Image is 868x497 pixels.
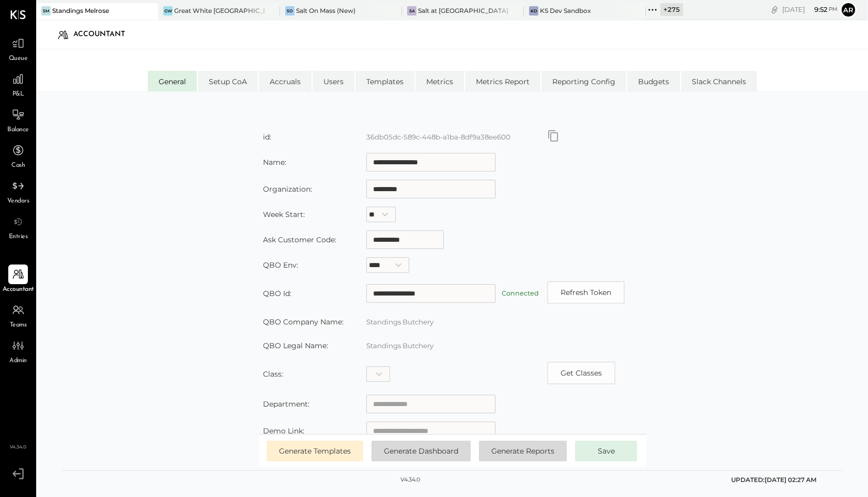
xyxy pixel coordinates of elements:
li: Budgets [627,71,680,91]
label: Class: [263,369,283,379]
div: KD [529,6,538,15]
button: Refresh Token [547,281,625,304]
span: Vendors [7,197,29,206]
a: Entries [1,212,36,242]
li: Setup CoA [198,71,258,91]
div: Standings Melrose [52,6,109,15]
label: Demo Link: [263,426,304,436]
label: Connected [502,289,539,297]
div: v 4.34.0 [400,476,420,484]
span: Generate Dashboard [384,446,458,456]
li: General [148,71,197,91]
label: id: [263,132,271,142]
div: Great White [GEOGRAPHIC_DATA] [174,6,265,15]
label: Week Start: [263,210,305,219]
button: Generate Templates [267,441,363,461]
span: Queue [9,54,28,64]
label: QBO Company Name: [263,317,344,327]
li: Templates [355,71,414,91]
div: Salt at [GEOGRAPHIC_DATA] [418,6,508,15]
div: SO [285,6,295,15]
a: Queue [1,34,36,64]
a: Cash [1,141,36,170]
label: Standings Butchery [366,341,433,350]
div: SM [41,6,51,15]
span: P&L [12,90,24,99]
div: + 275 [660,3,683,16]
a: Accountant [1,265,36,294]
label: QBO Legal Name: [263,341,328,350]
div: KS Dev Sandbox [540,6,591,15]
div: GW [163,6,173,15]
label: Department: [263,399,309,409]
span: UPDATED: [DATE] 02:27 AM [731,476,816,484]
li: Metrics [415,71,464,91]
a: Vendors [1,176,36,206]
div: Accountant [73,26,135,43]
span: Generate Reports [491,446,554,456]
span: Admin [9,356,27,366]
button: Save [575,441,637,461]
a: Teams [1,300,36,330]
label: Standings Butchery [366,318,433,326]
div: Salt On Mass (New) [296,6,355,15]
li: Reporting Config [541,71,626,91]
button: Copy id [547,130,560,142]
span: Accountant [3,285,34,294]
label: QBO Env: [263,260,298,270]
li: Accruals [259,71,312,91]
div: [DATE] [782,5,838,14]
span: Teams [10,321,27,330]
label: QBO Id: [263,289,291,298]
a: P&L [1,69,36,99]
a: Balance [1,105,36,135]
label: 36db05dc-589c-448b-a1ba-8df9a38ee600 [366,133,510,141]
button: Copy id [547,362,615,384]
button: Ar [840,2,857,18]
span: Generate Templates [279,446,351,456]
span: Entries [9,232,28,242]
li: Metrics Report [465,71,540,91]
li: Users [313,71,354,91]
label: Organization: [263,184,312,194]
span: Cash [11,161,25,170]
button: Generate Reports [479,441,567,461]
li: Slack Channels [681,71,757,91]
a: Admin [1,336,36,366]
button: Generate Dashboard [371,441,471,461]
label: Ask Customer Code: [263,235,336,244]
span: Balance [7,126,29,135]
div: copy link [769,4,780,15]
span: Save [598,446,615,456]
label: Name: [263,158,286,167]
div: Sa [407,6,416,15]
